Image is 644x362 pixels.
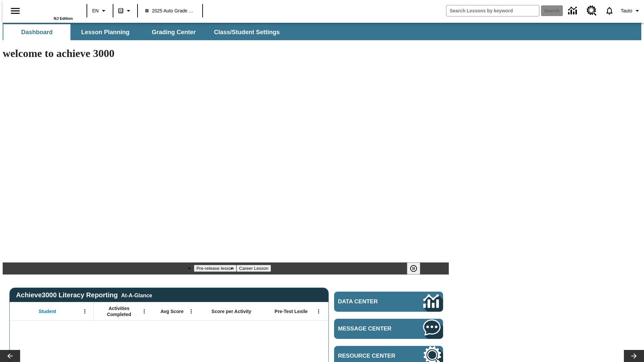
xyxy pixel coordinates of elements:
[140,24,207,40] button: Grading Center
[601,2,618,19] a: Notifications
[583,2,601,20] a: Resource Center, Will open in new tab
[97,305,141,317] span: Activities Completed
[16,291,152,299] span: Achieve3000 Literacy Reporting
[618,5,644,17] button: Profile/Settings
[115,5,135,17] button: Boost Class color is gray green. Change class color
[338,353,403,359] span: Resource Center
[160,308,183,314] span: Avg Score
[564,2,583,20] a: Data Center
[5,1,25,21] button: Open side menu
[275,308,308,314] span: Pre-Test Lexile
[119,6,122,15] span: B
[3,24,286,40] div: SubNavbar
[81,28,129,36] span: Lesson Planning
[3,23,641,40] div: SubNavbar
[214,28,280,36] span: Class/Student Settings
[334,292,443,312] a: Data Center
[338,298,401,305] span: Data Center
[21,28,53,36] span: Dashboard
[334,319,443,339] a: Message Center
[314,306,324,316] button: Open Menu
[92,7,99,14] span: EN
[446,5,539,16] input: search field
[624,350,644,362] button: Lesson carousel, Next
[152,28,196,36] span: Grading Center
[407,262,420,275] button: Pause
[29,2,73,20] div: Home
[407,262,427,275] div: Pause
[209,24,285,40] button: Class/Student Settings
[89,5,111,17] button: Language: EN, Select a language
[139,306,149,316] button: Open Menu
[186,306,196,316] button: Open Menu
[3,47,449,60] h1: welcome to achieve 3000
[72,24,139,40] button: Lesson Planning
[39,308,56,314] span: Student
[3,24,70,40] button: Dashboard
[338,325,403,332] span: Message Center
[80,306,90,316] button: Open Menu
[145,7,195,14] span: 2025 Auto Grade 1 B
[194,265,236,272] button: Slide 1 Pre-release lesson
[54,16,73,20] span: NJ Edition
[236,265,271,272] button: Slide 2 Career Lesson
[212,308,252,314] span: Score per Activity
[621,7,632,14] span: Tauto
[29,3,73,16] a: Home
[121,291,152,299] div: At-A-Glance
